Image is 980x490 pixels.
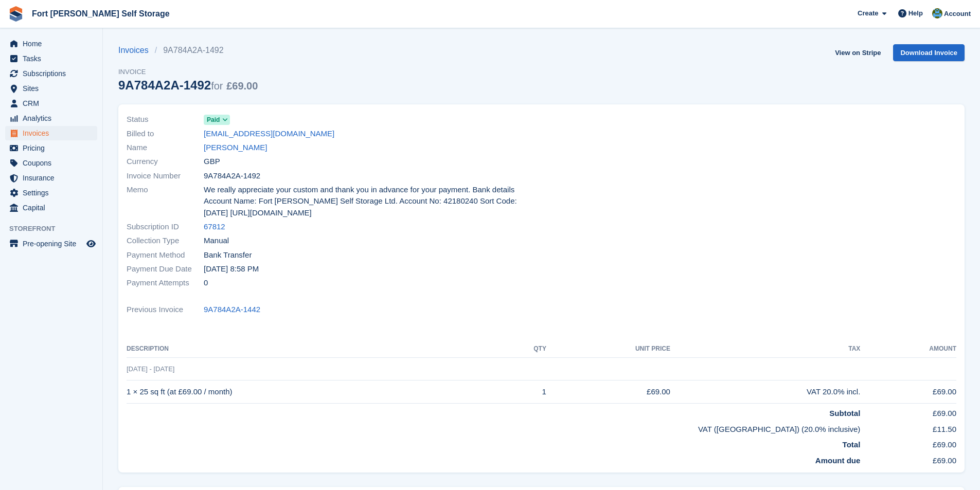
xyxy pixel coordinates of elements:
td: 1 [501,380,546,404]
div: 9A784A2A-1492 [118,78,258,92]
a: Invoices [118,44,155,57]
a: menu [5,237,97,251]
strong: Subtotal [829,409,860,418]
td: £69.00 [860,451,956,467]
td: £69.00 [860,435,956,451]
td: £69.00 [546,380,670,404]
span: Payment Attempts [127,277,204,289]
a: Paid [204,114,230,125]
th: QTY [501,341,546,357]
th: Unit Price [546,341,670,357]
a: menu [5,96,97,111]
th: Tax [670,341,860,357]
span: Bank Transfer [204,249,252,261]
a: menu [5,81,97,96]
a: 9A784A2A-1442 [204,304,260,316]
span: 9A784A2A-1492 [204,170,260,182]
a: menu [5,37,97,51]
span: Billed to [127,128,204,140]
a: menu [5,156,97,170]
span: Subscription ID [127,221,204,233]
a: menu [5,111,97,125]
span: Status [127,114,204,125]
span: Coupons [23,156,84,170]
span: Pre-opening Site [23,237,84,251]
span: Paid [207,115,220,124]
a: 67812 [204,221,225,233]
a: menu [5,186,97,200]
td: 1 × 25 sq ft (at £69.00 / month) [127,380,501,404]
span: Settings [23,186,84,200]
img: stora-icon-8386f47178a22dfd0bd8f6a31ec36ba5ce8667c1dd55bd0f319d3a0aa187defe.svg [8,6,24,22]
a: View on Stripe [831,44,885,61]
span: Account [944,9,971,19]
span: Tasks [23,51,84,66]
a: [PERSON_NAME] [204,142,267,154]
span: Name [127,142,204,154]
a: menu [5,66,97,81]
a: Preview store [85,238,97,250]
span: We really appreciate your custom and thank you in advance for your payment. Bank details Account ... [204,184,536,219]
time: 2025-08-07 19:58:28 UTC [204,263,259,275]
a: menu [5,126,97,140]
span: Previous Invoice [127,304,204,316]
th: Amount [860,341,956,357]
a: menu [5,201,97,215]
span: Help [908,8,923,19]
span: Invoice [118,67,258,77]
span: Sites [23,81,84,96]
nav: breadcrumbs [118,44,258,57]
span: Analytics [23,111,84,125]
span: Invoice Number [127,170,204,182]
img: Alex [932,8,942,19]
span: CRM [23,96,84,111]
a: Download Invoice [893,44,965,61]
span: Storefront [9,224,102,234]
span: GBP [204,156,220,168]
span: Manual [204,235,229,247]
span: [DATE] - [DATE] [127,365,174,373]
td: £69.00 [860,380,956,404]
span: Home [23,37,84,51]
th: Description [127,341,501,357]
a: Fort [PERSON_NAME] Self Storage [28,5,174,22]
span: Capital [23,201,84,215]
td: £69.00 [860,404,956,420]
span: Payment Method [127,249,204,261]
td: £11.50 [860,420,956,435]
span: Payment Due Date [127,263,204,275]
span: for [211,80,223,92]
a: menu [5,51,97,66]
a: menu [5,141,97,155]
a: [EMAIL_ADDRESS][DOMAIN_NAME] [204,128,334,140]
span: Pricing [23,141,84,155]
td: VAT ([GEOGRAPHIC_DATA]) (20.0% inclusive) [127,420,860,435]
span: Memo [127,184,204,219]
span: Create [858,8,878,19]
strong: Amount due [815,456,861,465]
span: Subscriptions [23,66,84,81]
span: Invoices [23,126,84,140]
div: VAT 20.0% incl. [670,386,860,398]
span: Collection Type [127,235,204,247]
a: menu [5,171,97,185]
span: £69.00 [226,80,258,92]
strong: Total [843,440,861,449]
span: Currency [127,156,204,168]
span: Insurance [23,171,84,185]
span: 0 [204,277,208,289]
